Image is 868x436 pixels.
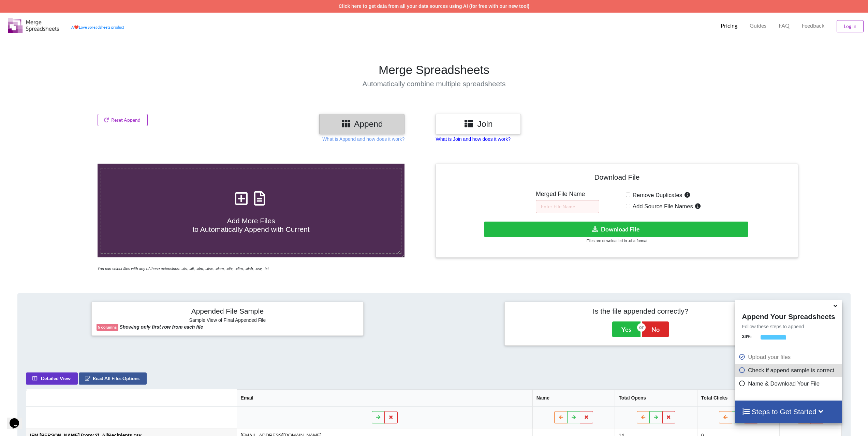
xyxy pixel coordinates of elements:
h4: Appended File Sample [97,307,358,316]
h3: Join [441,119,516,129]
button: Detailed View [26,373,78,385]
b: 5 columns [98,325,117,329]
p: Check if append sample is correct [738,366,840,375]
button: Download File [484,222,748,237]
p: FAQ [779,22,790,29]
span: Add Source File Names [630,203,693,210]
p: Follow these steps to append [735,323,842,330]
th: Email [237,390,532,407]
h4: Is the file appended correctly? [510,307,771,315]
h6: Sample View of Final Appended File [97,317,358,324]
img: Logo.png [8,18,59,33]
button: Log In [837,20,864,32]
input: Enter File Name [536,200,599,213]
b: 34 % [742,334,751,339]
span: Add More Files to Automatically Append with Current [192,217,309,233]
h4: Append Your Spreadsheets [735,311,842,321]
p: Guides [750,22,766,29]
button: No [642,321,669,337]
button: Read All Files Options [79,373,147,385]
p: Name & Download Your File [738,379,840,388]
th: Name [532,390,615,407]
h3: Append [324,119,399,129]
button: Yes [612,321,641,337]
span: Feedback [802,23,824,28]
h4: Download File [441,169,793,188]
h4: Steps to Get Started [742,407,835,416]
p: Pricing [721,22,737,29]
span: Remove Duplicates [630,192,682,198]
p: What is Append and how does it work? [322,136,404,142]
h5: Merged File Name [536,191,599,198]
a: AheartLove Spreadsheets product [71,25,124,29]
b: Showing only first row from each file [119,324,203,330]
span: heart [74,25,79,29]
th: Total Opens [615,390,697,407]
iframe: chat widget [7,409,29,429]
th: Total Clicks [697,390,779,407]
p: What is Join and how does it work? [436,136,510,142]
small: Files are downloaded in .xlsx format [587,239,647,243]
button: Reset Append [98,114,148,126]
a: Click here to get data from all your data sources using AI (for free with our new tool) [339,3,530,9]
p: Upload your files [738,353,840,361]
i: You can select files with any of these extensions: .xls, .xlt, .xlm, .xlsx, .xlsm, .xltx, .xltm, ... [98,267,269,271]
